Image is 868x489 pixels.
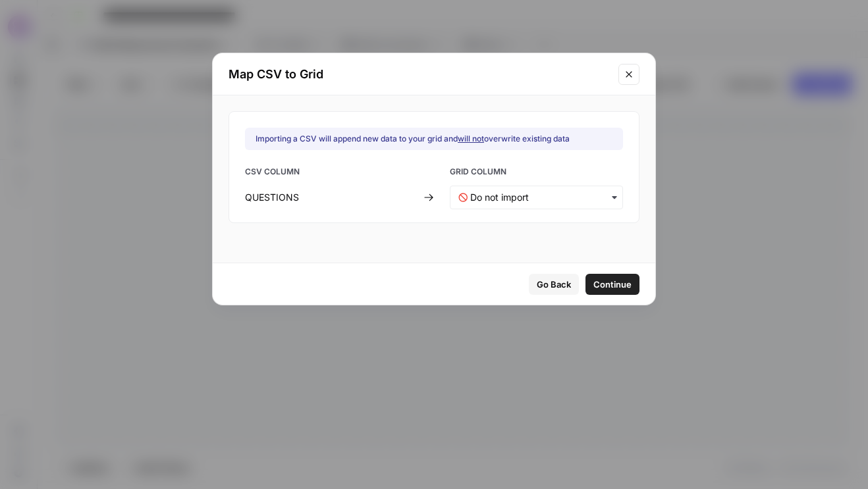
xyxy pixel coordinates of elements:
button: Go Back [529,274,579,295]
button: Close modal [618,64,639,85]
span: Continue [593,278,632,291]
button: Continue [585,274,639,295]
div: QUESTIONS [245,191,418,204]
span: Go Back [537,278,571,291]
u: will not [458,134,484,143]
div: Importing a CSV will append new data to your grid and overwrite existing data [256,133,570,145]
h2: Map CSV to Grid [229,65,610,84]
input: Do not import [470,191,614,204]
span: GRID COLUMN [450,166,623,180]
span: CSV COLUMN [245,166,418,180]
